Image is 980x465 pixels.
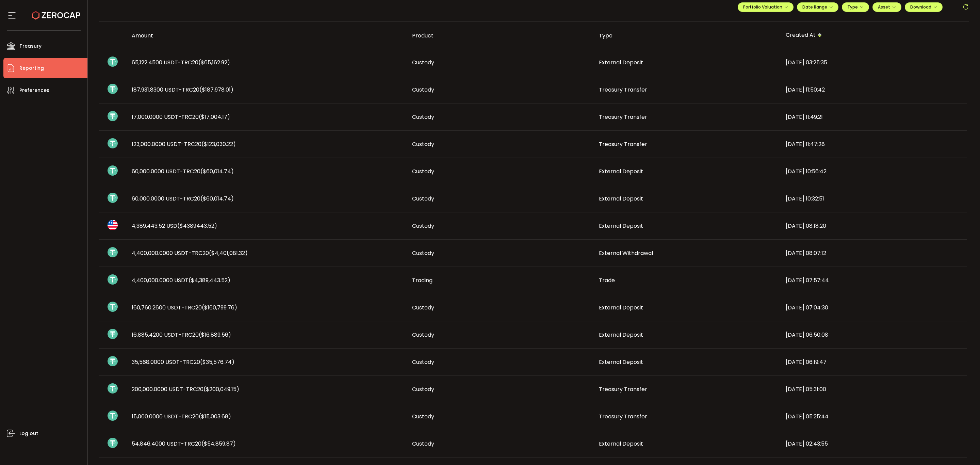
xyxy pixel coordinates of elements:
[108,220,118,230] img: usd_portfolio.svg
[872,2,901,12] button: Asset
[126,32,407,39] div: Amount
[412,195,434,203] span: Custody
[412,59,434,66] span: Custody
[132,195,234,203] span: 60,000.0000 USDT-TRC20
[132,86,233,94] span: 187,931.8300 USDT-TRC20
[599,195,643,203] span: External Deposit
[599,222,643,230] span: External Deposit
[108,111,118,121] img: usdt_portfolio.svg
[412,385,434,393] span: Custody
[802,4,833,10] span: Date Range
[19,85,49,95] span: Preferences
[780,86,967,94] div: [DATE] 11:50:42
[780,222,967,230] div: [DATE] 08:18:20
[599,331,643,339] span: External Deposit
[743,4,788,10] span: Portfolio Valuation
[108,165,118,176] img: usdt_portfolio.svg
[599,249,653,257] span: External Withdrawal
[780,59,967,66] div: [DATE] 03:25:35
[780,413,967,420] div: [DATE] 05:25:44
[412,113,434,121] span: Custody
[132,167,234,175] span: 60,000.0000 USDT-TRC20
[132,140,236,148] span: 123,000.0000 USDT-TRC20
[780,385,967,393] div: [DATE] 05:31:00
[199,413,231,420] span: ($15,003.68)
[201,140,236,148] span: ($123,030.22)
[407,32,593,39] div: Product
[412,276,432,284] span: Trading
[412,167,434,175] span: Custody
[108,57,118,67] img: usdt_portfolio.svg
[738,2,794,12] button: Portfolio Valuation
[412,249,434,257] span: Custody
[780,167,967,175] div: [DATE] 10:56:42
[132,249,248,257] span: 4,400,000.0000 USDT-TRC20
[599,304,643,311] span: External Deposit
[199,113,230,121] span: ($17,004.17)
[209,249,248,257] span: ($4,401,081.32)
[108,84,118,94] img: usdt_portfolio.svg
[108,438,118,448] img: usdt_portfolio.svg
[132,331,231,339] span: 16,885.4200 USDT-TRC20
[780,304,967,311] div: [DATE] 07:04:30
[108,411,118,421] img: usdt_portfolio.svg
[108,302,118,312] img: usdt_portfolio.svg
[599,140,647,148] span: Treasury Transfer
[108,247,118,257] img: usdt_portfolio.svg
[202,304,237,311] span: ($160,799.76)
[132,59,230,66] span: 65,122.4500 USDT-TRC20
[132,276,230,284] span: 4,400,000.0000 USDT
[599,440,643,448] span: External Deposit
[780,140,967,148] div: [DATE] 11:47:28
[198,59,230,66] span: ($65,162.92)
[203,385,239,393] span: ($200,049.15)
[780,276,967,284] div: [DATE] 07:57:44
[599,59,643,66] span: External Deposit
[780,113,967,121] div: [DATE] 11:49:21
[177,222,217,230] span: ($4389443.52)
[780,440,967,448] div: [DATE] 02:43:55
[200,195,234,203] span: ($60,014.74)
[780,195,967,203] div: [DATE] 10:32:51
[910,4,937,10] span: Download
[780,249,967,257] div: [DATE] 08:07:12
[108,193,118,203] img: usdt_portfolio.svg
[599,385,647,393] span: Treasury Transfer
[797,2,838,12] button: Date Range
[132,222,217,230] span: 4,389,443.52 USD
[412,140,434,148] span: Custody
[199,331,231,339] span: ($16,889.56)
[878,4,890,10] span: Asset
[200,167,234,175] span: ($60,014.74)
[132,385,239,393] span: 200,000.0000 USDT-TRC20
[780,331,967,339] div: [DATE] 06:50:08
[905,2,943,12] button: Download
[412,331,434,339] span: Custody
[412,358,434,366] span: Custody
[412,86,434,94] span: Custody
[200,358,234,366] span: ($35,576.74)
[593,32,780,39] div: Type
[946,432,980,465] iframe: Chat Widget
[108,356,118,366] img: usdt_portfolio.svg
[199,86,233,94] span: ($187,978.01)
[842,2,869,12] button: Type
[412,222,434,230] span: Custody
[19,429,38,438] span: Log out
[108,138,118,148] img: usdt_portfolio.svg
[19,63,44,73] span: Reporting
[412,304,434,311] span: Custody
[132,440,236,448] span: 54,846.4000 USDT-TRC20
[412,440,434,448] span: Custody
[19,41,42,51] span: Treasury
[780,30,967,41] div: Created At
[132,304,237,311] span: 160,760.2600 USDT-TRC20
[599,86,647,94] span: Treasury Transfer
[108,329,118,339] img: usdt_portfolio.svg
[780,358,967,366] div: [DATE] 06:19:47
[108,383,118,394] img: usdt_portfolio.svg
[189,276,230,284] span: ($4,389,443.52)
[599,113,647,121] span: Treasury Transfer
[132,413,231,420] span: 15,000.0000 USDT-TRC20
